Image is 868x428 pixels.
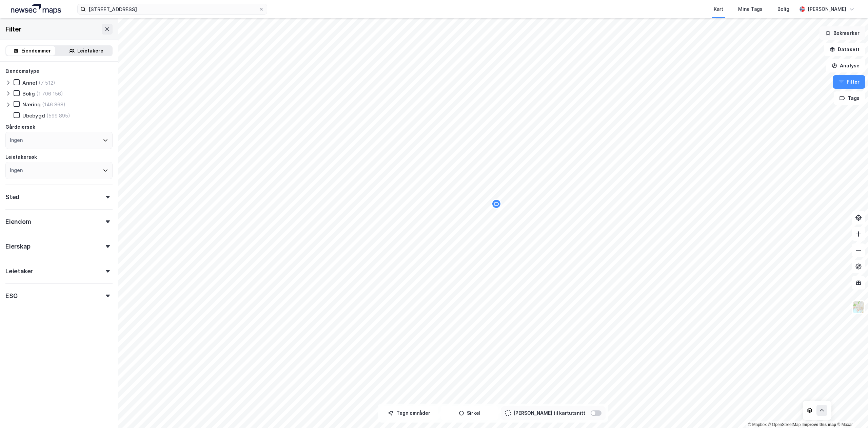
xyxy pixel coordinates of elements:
div: (599 895) [46,112,70,119]
div: Eierskap [5,242,30,251]
button: Tags [834,91,865,105]
div: (1 706 156) [36,90,63,97]
div: Kontrollprogram for chat [834,395,868,428]
div: Bolig [777,5,789,13]
button: Filter [833,75,865,89]
button: Bokmerker [820,26,865,40]
div: [PERSON_NAME] [808,5,846,13]
div: Eiendommer [21,47,51,55]
div: Kart [714,5,723,13]
div: Filter [5,24,22,35]
button: Tegn områder [380,406,438,420]
div: Leietakere [77,47,103,55]
iframe: Chat Widget [834,395,868,428]
a: Mapbox [748,422,767,427]
div: Gårdeiersøk [5,123,35,131]
div: ESG [5,292,17,300]
div: Eiendom [5,218,31,226]
div: Næring [22,101,41,108]
div: Bolig [22,90,35,97]
img: Z [852,301,865,314]
button: Analyse [826,59,865,72]
input: Søk på adresse, matrikkel, gårdeiere, leietakere eller personer [86,4,259,14]
div: Ingen [10,136,23,144]
div: Eiendomstype [5,67,39,75]
div: (7 512) [39,80,55,86]
div: (146 868) [42,101,65,108]
div: Ingen [10,166,23,174]
img: logo.a4113a55bc3d86da70a041830d287a7e.svg [11,4,61,14]
div: Leietakersøk [5,153,37,161]
div: Ubebygd [22,112,45,119]
button: Sirkel [441,406,498,420]
a: Improve this map [803,422,836,427]
div: Leietaker [5,267,33,275]
button: Datasett [824,43,865,56]
div: Sted [5,193,20,201]
div: [PERSON_NAME] til kartutsnitt [513,409,585,417]
div: Annet [22,80,37,86]
div: Map marker [491,199,501,209]
a: OpenStreetMap [768,422,801,427]
div: Mine Tags [738,5,763,13]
